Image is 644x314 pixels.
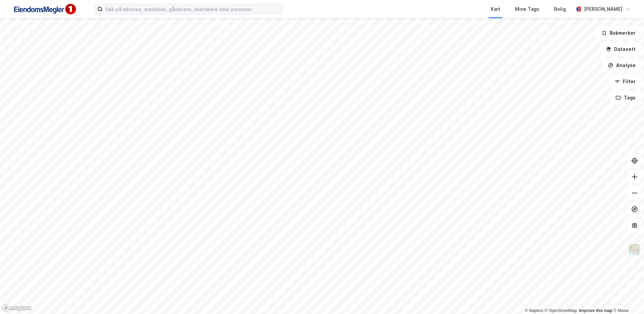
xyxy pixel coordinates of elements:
[103,4,283,14] input: Søk på adresse, matrikkel, gårdeiere, leietakere eller personer
[515,5,539,13] div: Mine Tags
[554,5,566,13] div: Bolig
[610,282,644,314] div: Kontrollprogram for chat
[610,282,644,314] iframe: Chat Widget
[11,2,78,17] img: F4PB6Px+NJ5v8B7XTbfpPpyloAAAAASUVORK5CYII=
[584,5,622,13] div: [PERSON_NAME]
[491,5,500,13] div: Kart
